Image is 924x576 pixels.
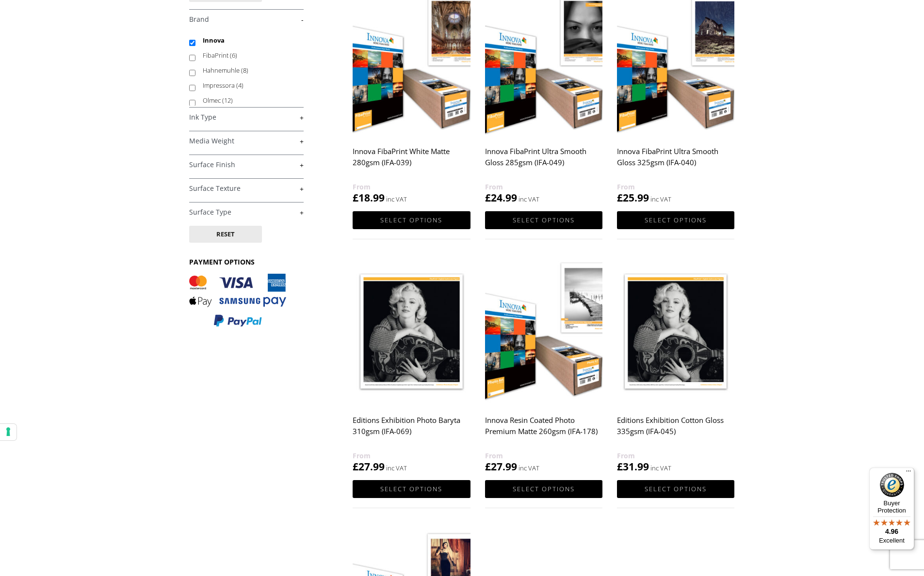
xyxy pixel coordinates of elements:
[485,191,491,204] span: £
[869,537,914,545] p: Excellent
[617,142,734,181] h2: Innova FibaPrint Ultra Smooth Gloss 325gsm (IFA-040)
[189,178,304,198] h4: Surface Texture
[617,191,623,204] span: £
[203,33,294,48] label: Innova
[869,499,914,514] p: Buyer Protection
[189,208,304,217] a: +
[617,191,649,204] bdi: 25.99
[203,48,294,63] label: FibaPrint
[353,258,470,474] a: Editions Exhibition Photo Baryta 310gsm (IFA-069) £27.99
[485,460,491,473] span: £
[189,184,304,193] a: +
[241,66,248,75] span: (8)
[353,191,385,204] bdi: 18.99
[189,257,304,266] h3: PAYMENT OPTIONS
[485,411,602,450] h2: Innova Resin Coated Photo Premium Matte 260gsm (IFA-178)
[885,528,898,535] span: 4.96
[353,460,358,473] span: £
[189,202,304,221] h4: Surface Type
[230,51,237,60] span: (6)
[189,15,304,24] a: -
[485,142,602,181] h2: Innova FibaPrint Ultra Smooth Gloss 285gsm (IFA-049)
[353,460,385,473] bdi: 27.99
[617,258,734,474] a: Editions Exhibition Cotton Gloss 335gsm (IFA-045) £31.99
[189,274,286,327] img: PAYMENT OPTIONS
[485,258,602,474] a: Innova Resin Coated Photo Premium Matte 260gsm (IFA-178) £27.99
[189,9,304,29] h4: Brand
[617,258,734,405] img: Editions Exhibition Cotton Gloss 335gsm (IFA-045)
[353,411,470,450] h2: Editions Exhibition Photo Baryta 310gsm (IFA-069)
[203,93,294,108] label: Olmec
[617,460,649,473] bdi: 31.99
[203,63,294,78] label: Hahnemuhle
[485,191,517,204] bdi: 24.99
[617,460,623,473] span: £
[236,81,243,90] span: (4)
[617,411,734,450] h2: Editions Exhibition Cotton Gloss 335gsm (IFA-045)
[203,78,294,93] label: Impressora
[189,160,304,170] a: +
[353,258,470,405] img: Editions Exhibition Photo Baryta 310gsm (IFA-069)
[189,137,304,146] a: +
[353,191,358,204] span: £
[189,113,304,122] a: +
[222,96,233,105] span: (12)
[353,142,470,181] h2: Innova FibaPrint White Matte 280gsm (IFA-039)
[353,211,470,229] a: Select options for “Innova FibaPrint White Matte 280gsm (IFA-039)”
[869,467,914,550] button: Trusted Shops TrustmarkBuyer Protection4.96Excellent
[189,131,304,150] h4: Media Weight
[189,226,262,243] button: Reset
[189,155,304,174] h4: Surface Finish
[880,473,904,497] img: Trusted Shops Trustmark
[485,211,602,229] a: Select options for “Innova FibaPrint Ultra Smooth Gloss 285gsm (IFA-049)”
[485,460,517,473] bdi: 27.99
[903,467,914,479] button: Menu
[485,258,602,405] img: Innova Resin Coated Photo Premium Matte 260gsm (IFA-178)
[617,211,734,229] a: Select options for “Innova FibaPrint Ultra Smooth Gloss 325gsm (IFA-040)”
[485,480,602,498] a: Select options for “Innova Resin Coated Photo Premium Matte 260gsm (IFA-178)”
[189,107,304,126] h4: Ink Type
[353,480,470,498] a: Select options for “Editions Exhibition Photo Baryta 310gsm (IFA-069)”
[617,480,734,498] a: Select options for “Editions Exhibition Cotton Gloss 335gsm (IFA-045)”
